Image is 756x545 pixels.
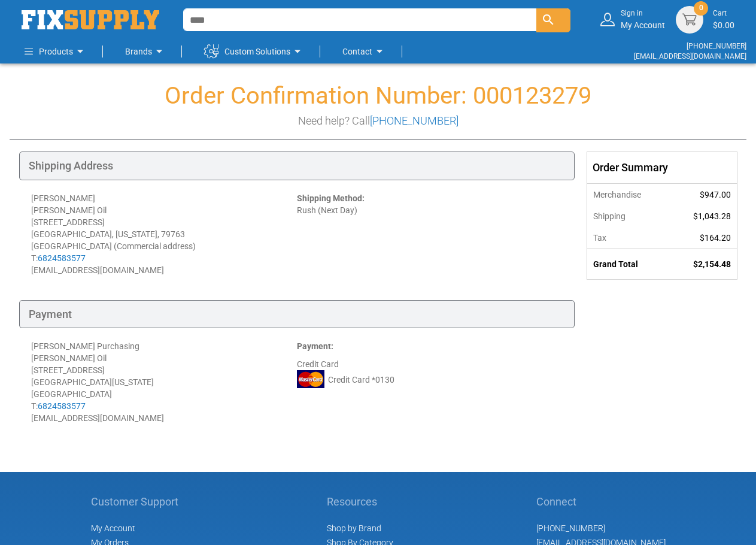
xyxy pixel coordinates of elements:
a: Contact [342,40,387,63]
a: [PHONE_NUMBER] [370,114,459,127]
strong: Payment: [297,341,333,351]
h5: Connect [536,496,666,508]
img: Fix Industrial Supply [22,10,159,29]
a: 6824583577 [38,401,86,411]
a: Brands [125,40,166,63]
h5: Resources [327,496,394,508]
a: [EMAIL_ADDRESS][DOMAIN_NAME] [634,52,746,60]
div: [PERSON_NAME] Purchasing [PERSON_NAME] Oil [STREET_ADDRESS] [GEOGRAPHIC_DATA][US_STATE] [GEOGRAPH... [31,340,297,424]
a: store logo [22,10,159,29]
span: $0.00 [713,20,734,30]
h1: Order Confirmation Number: 000123279 [10,83,746,109]
h3: Need help? Call [10,115,746,127]
a: 6824583577 [38,253,86,263]
a: Shop by Brand [327,523,381,533]
div: Credit Card [297,340,563,424]
img: MC [297,370,324,388]
small: Cart [713,8,734,19]
div: Order Summary [587,152,737,183]
span: $947.00 [700,190,731,199]
span: 0 [699,3,703,13]
th: Merchandise [587,183,669,205]
span: $164.20 [700,233,731,243]
a: Products [25,40,87,63]
strong: Grand Total [593,259,638,269]
span: Credit Card *0130 [328,374,394,386]
th: Tax [587,227,669,249]
a: Custom Solutions [204,40,305,63]
div: My Account [621,8,665,31]
span: $2,154.48 [693,259,731,269]
span: $1,043.28 [693,211,731,221]
a: [PHONE_NUMBER] [536,523,605,533]
small: Sign in [621,8,665,19]
h5: Customer Support [91,496,185,508]
span: My Account [91,523,135,533]
th: Shipping [587,205,669,227]
div: Shipping Address [19,152,575,180]
a: [PHONE_NUMBER] [687,42,746,50]
strong: Shipping Method: [297,193,365,203]
div: Payment [19,300,575,329]
div: Rush (Next Day) [297,192,563,276]
div: [PERSON_NAME] [PERSON_NAME] Oil [STREET_ADDRESS] [GEOGRAPHIC_DATA], [US_STATE], 79763 [GEOGRAPHIC... [31,192,297,276]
